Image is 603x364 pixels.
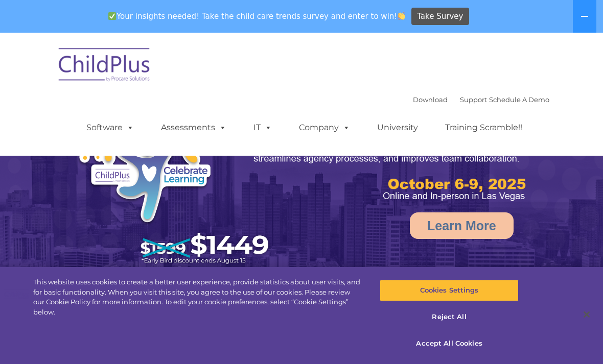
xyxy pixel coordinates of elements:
a: Company [289,117,360,138]
button: Reject All [380,306,518,328]
button: Cookies Settings [380,280,518,301]
button: Close [575,303,598,326]
button: Accept All Cookies [380,332,518,354]
span: Your insights needed! Take the child care trends survey and enter to win! [104,7,410,27]
img: ChildPlus by Procare Solutions [54,41,156,92]
a: Assessments [151,117,237,138]
a: Schedule A Demo [489,95,549,104]
a: Download [413,95,448,104]
a: Support [460,95,487,104]
img: ✅ [108,12,116,20]
div: This website uses cookies to create a better user experience, provide statistics about user visit... [33,277,362,317]
a: Training Scramble!! [435,117,532,138]
a: Take Survey [411,8,469,26]
span: Take Survey [417,8,463,26]
a: Learn More [410,212,514,239]
a: IT [243,117,282,138]
img: 👏 [398,12,405,20]
a: University [367,117,428,138]
a: Software [76,117,144,138]
font: | [413,95,549,104]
